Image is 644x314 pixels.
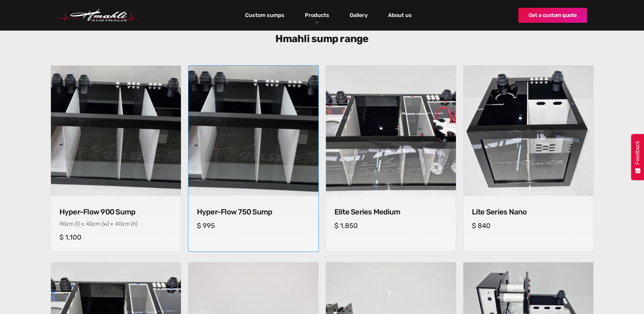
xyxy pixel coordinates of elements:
h3: Hmahli sump range [191,33,453,45]
div: 40 [86,221,93,227]
a: Hyper-Flow 900 Sump Hyper-Flow 900 Sump Hyper-Flow 900 Sump90cm (l) x40cm (w) x40cm (h)$ 1,100 [51,65,181,252]
a: Get a custom quote [518,8,587,23]
h4: Lite Series Nano [472,208,585,216]
h4: Hyper-Flow 750 Sump [197,208,310,216]
a: Hyper-Flow 750 Sump Hyper-Flow 750 Sump Hyper-Flow 750 Sump$ 995 [188,65,319,252]
h5: $ 840 [472,222,585,230]
h5: $ 995 [197,222,310,230]
img: Hyper-Flow 750 Sump [185,63,321,199]
a: Custom sumps [243,10,286,21]
div: cm (l) x [66,221,84,227]
div: cm (w) x [93,221,113,227]
img: Hyper-Flow 900 Sump [51,66,181,196]
a: home [57,9,139,22]
div: 90 [59,221,66,227]
h5: $ 1,100 [59,233,172,241]
h4: Elite Series Medium [334,208,447,216]
div: 40 [115,221,122,227]
img: Elite Series Medium [326,66,456,196]
a: Lite Series NanoLite Series NanoLite Series Nano$ 840 [463,65,594,252]
h4: Hyper-Flow 900 Sump [59,208,172,216]
a: Products [303,10,331,20]
h5: $ 1,850 [334,222,447,230]
div: cm (h) [122,221,137,227]
img: Hmahli Australia Logo [57,9,139,22]
a: About us [386,10,413,21]
a: Gallery [348,10,369,21]
button: Feedback - Show survey [631,134,644,180]
span: Feedback [634,141,641,164]
img: Lite Series Nano [463,66,593,196]
a: Elite Series MediumElite Series MediumElite Series Medium$ 1,850 [326,65,456,252]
